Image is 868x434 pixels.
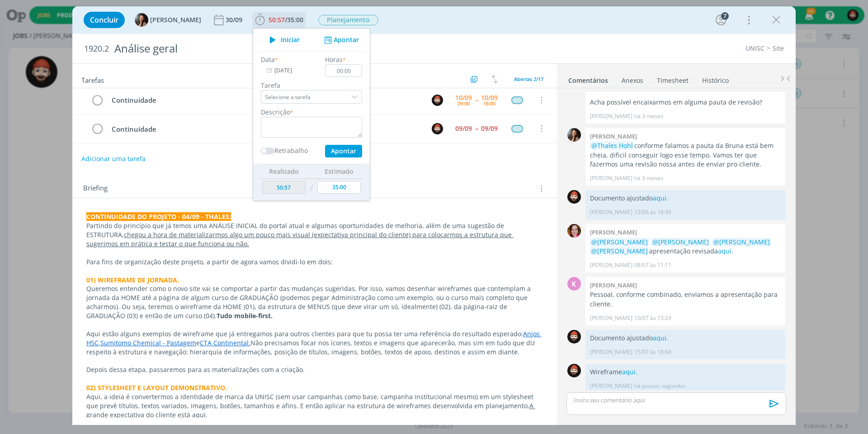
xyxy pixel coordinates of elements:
a: Timesheet [656,72,689,85]
p: conforme falamos a pauta da Bruna está bem cheia, dificil conseguir logo esse tempo. Vamos ter qu... [590,141,781,169]
a: Sumitomo Chemical - Pastagem [100,339,196,347]
p: [PERSON_NAME] [590,174,632,182]
span: 08/07 às 11:11 [634,261,671,269]
p: Acha possível encaixarmos em alguma pauta de revisão? [590,98,781,107]
img: B [567,128,581,142]
img: B [135,13,148,27]
img: W [567,330,581,343]
p: [PERSON_NAME] [590,348,632,356]
div: K [567,277,581,291]
button: 50:57/35:00 [253,13,306,27]
div: 09:00 [458,101,470,106]
p: Aqui, a ideia é convertermos a identidade de marca da UNISC (sem usar campanhas como base, campan... [86,392,543,420]
button: Iniciar [264,33,300,46]
p: [PERSON_NAME] [590,208,632,216]
img: arrow-down-up.svg [491,75,498,83]
div: dialog [72,6,796,425]
p: Partindo do princípio que já temos uma ANÁLISE INICIAL do portal atual e algumas oportunidades de... [86,221,543,248]
a: aqui [653,334,666,342]
button: Adicionar uma tarefa [81,151,146,167]
p: Wireframe [590,367,781,377]
span: @[PERSON_NAME] [713,238,770,246]
label: Retrabalho [274,146,308,155]
span: -- [475,125,478,132]
p: [PERSON_NAME] [590,112,632,120]
button: Apontar [325,145,362,157]
button: W [430,122,444,135]
a: aqui [718,247,731,255]
p: Depois dessa etapa, passaremos para as materializações com a criação. [86,365,543,374]
a: aqui [653,194,666,202]
p: [PERSON_NAME] [590,382,632,390]
label: Tarefa [261,81,362,90]
b: [PERSON_NAME] [590,228,637,236]
span: há poucos segundos [634,382,686,390]
p: Para fins de organização deste projeto, a partir de agora vamos dividi-lo em dois: [86,258,543,267]
div: Continuidade [108,124,423,135]
a: aqui. [622,367,637,376]
span: 12/06 às 18:45 [634,208,671,216]
p: apresentação revisada . [590,238,781,256]
strong: CONTINUIDADE DO PROJETO - 04/09 - THALES: [86,212,231,221]
strong: Tudo mobile-first. [217,311,273,320]
p: Queremos entender como o novo site vai se comportar a partir das mudanças sugeridas. Por isso, va... [86,284,543,320]
div: 18:00 [483,101,495,106]
img: W [567,364,581,377]
ul: 50:57/35:00 [253,28,370,201]
div: 09/09 [481,125,498,132]
p: [PERSON_NAME] [590,261,632,269]
a: Comentários [568,72,609,85]
p: Pessoal, conforme combinado, enviamos a apresentação para cliente. [590,290,781,309]
span: [PERSON_NAME] [150,17,201,23]
label: Descrição [261,107,290,117]
span: / [285,15,287,24]
img: W [567,190,581,204]
a: CTA Continental. [200,339,250,347]
td: / [308,179,316,197]
span: 35:00 [287,15,303,24]
p: Documento ajustado . [590,194,781,203]
p: Documento ajustado . [590,334,781,343]
a: UNISC [745,44,764,52]
th: Estimado [315,164,363,179]
p: [PERSON_NAME] [590,314,632,322]
span: @[PERSON_NAME] [591,247,648,255]
button: Apontar [322,35,359,45]
a: Anjos HSC [86,329,542,347]
div: Continuidade [108,95,423,106]
label: Data [261,55,275,64]
span: 15/07 às 18:04 [634,348,671,356]
div: 10/09 [481,95,498,101]
a: Site [773,44,784,52]
span: Briefing [83,183,108,195]
span: 10/07 às 15:24 [634,314,671,322]
div: Análise geral [111,38,489,60]
span: @[PERSON_NAME] [652,238,709,246]
div: 7 [721,12,729,20]
img: W [432,123,443,134]
span: Abertas 2/17 [514,76,543,82]
span: Iniciar [281,37,300,43]
button: 7 [714,13,728,27]
img: W [432,95,443,106]
label: Horas [325,55,343,64]
button: B[PERSON_NAME] [135,13,201,27]
div: 09/09 [455,125,472,132]
span: Tarefas [81,74,104,85]
button: Concluir [84,12,125,28]
b: [PERSON_NAME] [590,132,637,140]
span: @Thales Hohl [591,141,633,150]
u: chegou a hora de materializarmos algo um pouco mais visual (expectativa principal do cliente) par... [86,230,514,248]
strong: 01) WIREFRAME DE JORNADA. [86,276,179,284]
input: Data [261,64,317,77]
div: 30/09 [226,17,244,23]
a: Histórico [702,72,729,85]
strong: 02) STYLESHEET E LAYOUT DEMONSTRATIVO. [86,383,227,392]
u: A grande expectativa do cliente está aqui. [86,401,535,419]
button: W [430,93,444,107]
span: Concluir [90,16,118,24]
span: 50:57 [269,15,285,24]
b: [PERSON_NAME] [590,281,637,289]
div: Anexos [622,76,643,85]
span: @[PERSON_NAME] [591,238,648,246]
